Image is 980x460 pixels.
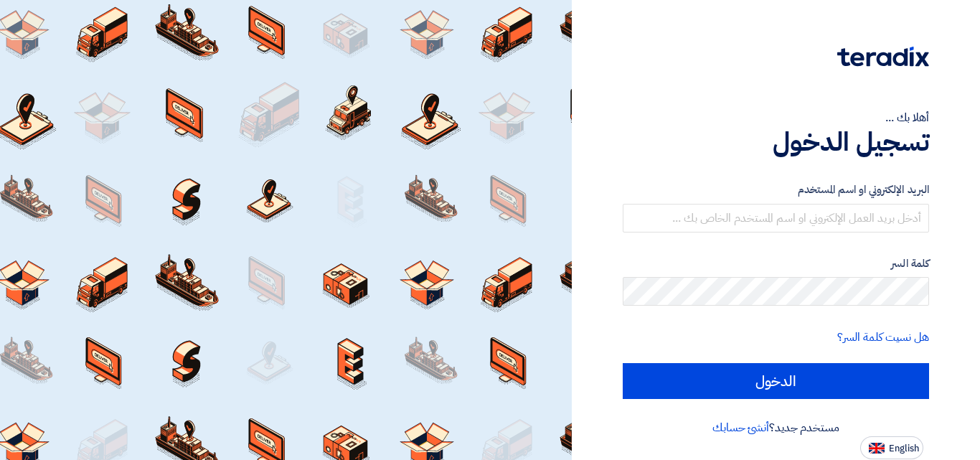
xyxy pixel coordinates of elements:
img: en-US.png [869,443,885,454]
div: مستخدم جديد؟ [623,419,929,436]
span: English [889,443,919,454]
a: هل نسيت كلمة السر؟ [837,329,929,346]
input: أدخل بريد العمل الإلكتروني او اسم المستخدم الخاص بك ... [623,204,929,233]
a: أنشئ حسابك [712,419,769,436]
label: كلمة السر [623,255,929,272]
h1: تسجيل الدخول [623,126,929,158]
label: البريد الإلكتروني او اسم المستخدم [623,182,929,198]
input: الدخول [623,363,929,399]
div: أهلا بك ... [623,109,929,126]
img: Teradix logo [837,47,929,67]
button: English [860,436,923,459]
